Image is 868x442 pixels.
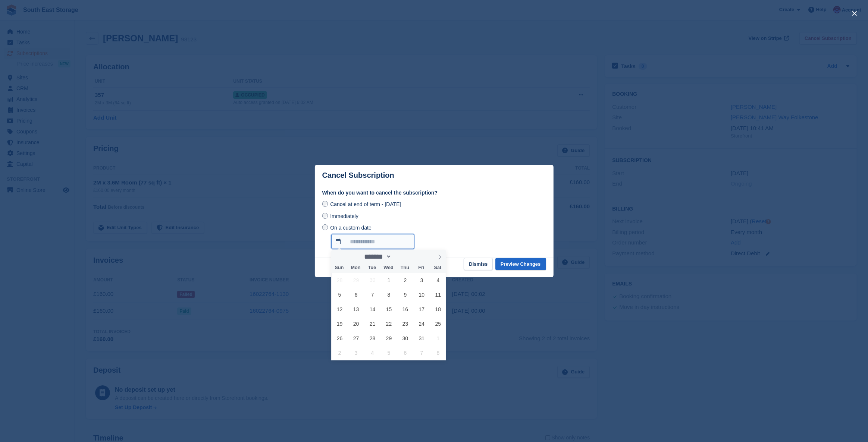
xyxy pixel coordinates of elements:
span: October 11, 2025 [431,287,445,302]
span: November 2, 2025 [332,345,347,360]
span: September 28, 2025 [332,273,347,287]
span: October 30, 2025 [398,331,413,345]
span: September 30, 2025 [365,273,380,287]
span: November 7, 2025 [414,345,429,360]
span: October 23, 2025 [398,316,413,331]
span: November 5, 2025 [382,345,396,360]
span: October 18, 2025 [431,302,445,316]
span: October 28, 2025 [365,331,380,345]
span: October 15, 2025 [382,302,396,316]
span: Tue [364,265,380,270]
span: October 27, 2025 [349,331,363,345]
label: When do you want to cancel the subscription? [322,189,546,197]
span: October 29, 2025 [382,331,396,345]
button: Dismiss [464,258,493,270]
span: October 14, 2025 [365,302,380,316]
input: Immediately [322,213,328,219]
span: November 1, 2025 [431,331,445,345]
span: On a custom date [330,225,372,231]
span: October 16, 2025 [398,302,413,316]
p: Cancel Subscription [322,171,394,180]
span: October 10, 2025 [414,287,429,302]
span: October 9, 2025 [398,287,413,302]
input: Year [392,253,415,261]
span: October 22, 2025 [382,316,396,331]
span: November 8, 2025 [431,345,445,360]
span: October 13, 2025 [349,302,363,316]
button: Preview Changes [495,258,546,270]
input: On a custom date [322,224,328,230]
span: Mon [348,265,364,270]
span: October 3, 2025 [414,273,429,287]
span: Sat [430,265,446,270]
span: October 17, 2025 [414,302,429,316]
span: October 8, 2025 [382,287,396,302]
span: November 6, 2025 [398,345,413,360]
span: October 21, 2025 [365,316,380,331]
span: October 5, 2025 [332,287,347,302]
span: Thu [397,265,413,270]
select: Month [362,253,392,261]
span: September 29, 2025 [349,273,363,287]
span: October 7, 2025 [365,287,380,302]
span: October 26, 2025 [332,331,347,345]
span: Sun [331,265,348,270]
input: On a custom date [331,234,414,249]
span: October 25, 2025 [431,316,445,331]
span: November 3, 2025 [349,345,363,360]
button: close [849,7,861,19]
span: October 1, 2025 [382,273,396,287]
span: Fri [413,265,430,270]
span: November 4, 2025 [365,345,380,360]
span: October 4, 2025 [431,273,445,287]
span: October 31, 2025 [414,331,429,345]
span: Cancel at end of term - [DATE] [330,201,401,207]
span: October 2, 2025 [398,273,413,287]
span: October 6, 2025 [349,287,363,302]
span: Immediately [330,213,358,219]
input: Cancel at end of term - [DATE] [322,201,328,207]
span: October 19, 2025 [332,316,347,331]
span: October 24, 2025 [414,316,429,331]
span: October 12, 2025 [332,302,347,316]
span: Wed [380,265,397,270]
span: October 20, 2025 [349,316,363,331]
